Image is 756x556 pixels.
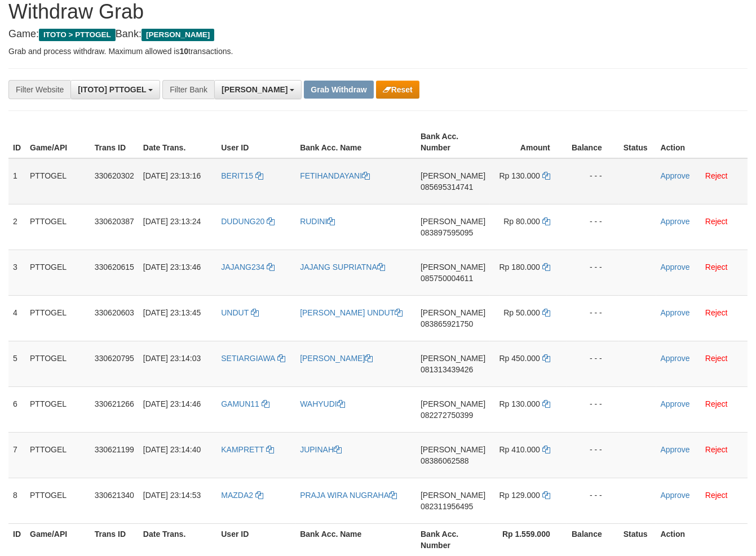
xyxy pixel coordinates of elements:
[421,183,473,192] span: Copy 085695314741 to clipboard
[221,491,253,500] span: MAZDA2
[542,217,550,226] a: Copy 80000 to clipboard
[542,399,550,408] a: Copy 130000 to clipboard
[542,445,550,454] a: Copy 410000 to clipboard
[499,354,540,363] span: Rp 450.000
[25,204,90,250] td: PTTOGEL
[705,445,728,454] a: Reject
[221,263,264,272] span: JAJANG234
[567,204,619,250] td: - - -
[143,354,201,363] span: [DATE] 23:14:03
[179,47,188,56] strong: 10
[25,523,90,555] th: Game/API
[25,386,90,432] td: PTTOGEL
[143,171,201,180] span: [DATE] 23:13:16
[95,308,134,317] span: 330620603
[421,217,485,226] span: [PERSON_NAME]
[499,445,540,454] span: Rp 410.000
[421,308,485,317] span: [PERSON_NAME]
[143,445,201,454] span: [DATE] 23:14:40
[25,158,90,204] td: PTTOGEL
[542,308,550,317] a: Copy 50000 to clipboard
[705,491,728,500] a: Reject
[8,386,25,432] td: 6
[661,399,690,408] a: Approve
[661,217,690,226] a: Approve
[8,126,25,158] th: ID
[300,308,403,317] a: [PERSON_NAME] UNDUT
[143,263,201,272] span: [DATE] 23:13:46
[421,263,485,272] span: [PERSON_NAME]
[25,250,90,295] td: PTTOGEL
[221,354,275,363] span: SETIARGIAWA
[221,491,263,500] a: MAZDA2
[90,126,139,158] th: Trans ID
[221,354,285,363] a: SETIARGIAWA
[216,126,295,158] th: User ID
[567,126,619,158] th: Balance
[661,308,690,317] a: Approve
[143,217,201,226] span: [DATE] 23:13:24
[25,126,90,158] th: Game/API
[8,158,25,204] td: 1
[304,81,373,99] button: Grab Withdraw
[421,228,473,237] span: Copy 083897595095 to clipboard
[295,126,416,158] th: Bank Acc. Name
[221,263,275,272] a: JAJANG234
[221,308,259,317] a: UNDUT
[216,523,295,555] th: User ID
[499,399,540,408] span: Rp 130.000
[567,341,619,386] td: - - -
[567,250,619,295] td: - - -
[542,354,550,363] a: Copy 450000 to clipboard
[39,29,116,41] span: ITOTO > PTTOGEL
[8,46,748,57] p: Grab and process withdraw. Maximum allowed is transactions.
[139,523,216,555] th: Date Trans.
[421,411,473,420] span: Copy 082272750399 to clipboard
[619,523,656,555] th: Status
[295,523,416,555] th: Bank Acc. Name
[300,217,335,226] a: RUDINI
[421,354,485,363] span: [PERSON_NAME]
[421,445,485,454] span: [PERSON_NAME]
[421,399,485,408] span: [PERSON_NAME]
[8,29,748,40] h4: Game: Bank:
[499,171,540,180] span: Rp 130.000
[300,263,385,272] a: JAJANG SUPRIATNA
[25,432,90,478] td: PTTOGEL
[221,308,249,317] span: UNDUT
[705,354,728,363] a: Reject
[705,217,728,226] a: Reject
[542,171,550,180] a: Copy 130000 to clipboard
[416,126,490,158] th: Bank Acc. Number
[705,171,728,180] a: Reject
[656,126,748,158] th: Action
[70,80,160,99] button: [ITOTO] PTTOGEL
[656,523,748,555] th: Action
[300,171,370,180] a: FETIHANDAYANI
[503,217,540,226] span: Rp 80.000
[421,456,469,465] span: Copy 08386062588 to clipboard
[142,29,214,41] span: [PERSON_NAME]
[661,491,690,500] a: Approve
[90,523,139,555] th: Trans ID
[705,399,728,408] a: Reject
[499,263,540,272] span: Rp 180.000
[139,126,216,158] th: Date Trans.
[221,445,264,454] span: KAMPRETT
[542,491,550,500] a: Copy 129000 to clipboard
[221,217,264,226] span: DUDUNG20
[143,491,201,500] span: [DATE] 23:14:53
[221,399,259,408] span: GAMUN11
[705,263,728,272] a: Reject
[661,263,690,272] a: Approve
[221,171,263,180] a: BERIT15
[8,250,25,295] td: 3
[376,81,419,99] button: Reset
[143,308,201,317] span: [DATE] 23:13:45
[661,445,690,454] a: Approve
[421,491,485,500] span: [PERSON_NAME]
[143,399,201,408] span: [DATE] 23:14:46
[95,354,134,363] span: 330620795
[619,126,656,158] th: Status
[542,263,550,272] a: Copy 180000 to clipboard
